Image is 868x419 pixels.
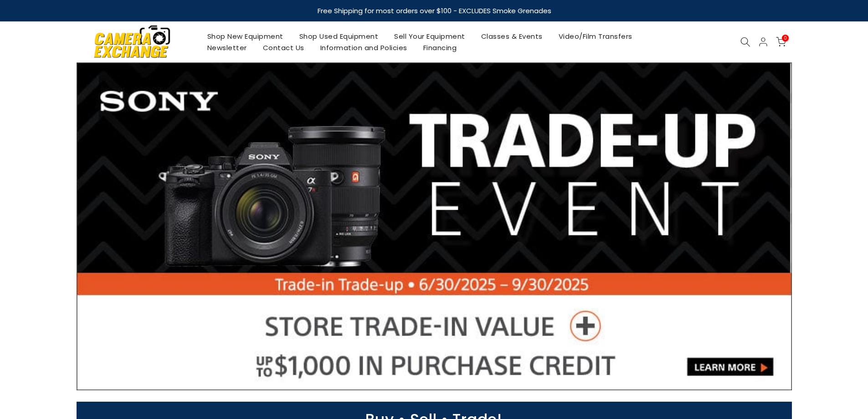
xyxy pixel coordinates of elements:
a: Newsletter [199,42,255,53]
a: 0 [776,37,786,47]
a: Shop Used Equipment [291,31,386,42]
strong: Free Shipping for most orders over $100 - EXCLUDES Smoke Grenades [317,6,551,16]
li: Page dot 3 [427,375,432,380]
span: 0 [782,35,789,41]
a: Sell Your Equipment [386,31,473,42]
li: Page dot 6 [456,375,461,380]
a: Financing [415,42,465,53]
li: Page dot 1 [408,375,413,380]
li: Page dot 5 [446,375,451,380]
a: Information and Policies [312,42,415,53]
li: Page dot 4 [437,375,442,380]
a: Shop New Equipment [199,31,291,42]
li: Page dot 2 [417,375,422,380]
a: Video/Film Transfers [550,31,640,42]
a: Classes & Events [473,31,550,42]
a: Contact Us [255,42,312,53]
